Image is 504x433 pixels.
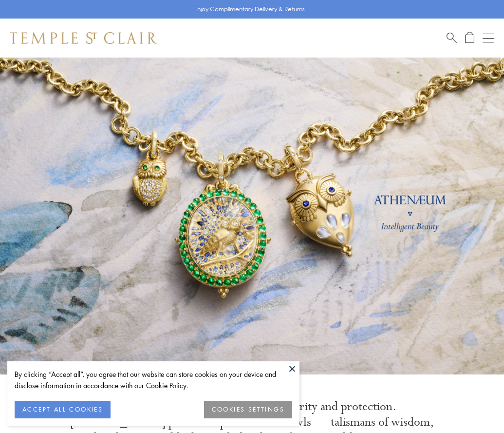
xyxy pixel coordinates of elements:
[447,32,457,44] a: Search
[10,32,157,44] img: Temple St. Clair
[483,32,494,44] button: Open navigation
[194,4,305,14] p: Enjoy Complimentary Delivery & Returns
[204,401,292,418] button: COOKIES SETTINGS
[15,401,111,418] button: ACCEPT ALL COOKIES
[465,32,474,44] a: Open Shopping Bag
[15,369,292,391] div: By clicking “Accept all”, you agree that our website can store cookies on your device and disclos...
